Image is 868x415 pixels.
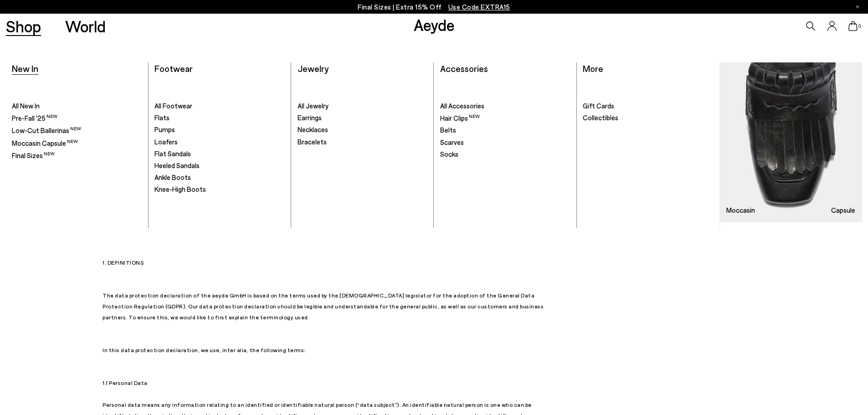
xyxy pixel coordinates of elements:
a: Necklaces [298,125,428,134]
span: Pre-Fall '25 [12,114,57,122]
span: Bracelets [298,138,327,146]
a: Moccasin Capsule [720,62,862,222]
a: Belts [440,126,570,135]
span: Heeled Sandals [154,161,200,169]
span: 1. DEFINITIONS [103,259,144,266]
a: Loafers [154,138,285,147]
a: Bracelets [298,138,428,147]
span: Socks [440,150,458,158]
span: All Accessories [440,102,484,110]
a: New In [12,63,38,74]
a: Hair Clips [440,113,570,123]
span: Final Sizes [12,151,55,159]
a: Scarves [440,138,570,147]
a: World [65,18,106,34]
a: Low-Cut Ballerinas [12,126,142,135]
span: Necklaces [298,125,328,133]
span: Navigate to /collections/ss25-final-sizes [448,3,510,11]
span: Flats [154,113,169,122]
span: Belts [440,126,456,134]
span: Ankle Boots [154,173,191,181]
span: 1.1 Personal Data [103,379,148,386]
span: Loafers [154,138,178,146]
a: Flat Sandals [154,149,285,159]
span: 0 [858,24,862,29]
a: Socks [440,150,570,159]
a: All Accessories [440,102,570,111]
span: All Jewelry [298,102,329,110]
h3: Capsule [831,207,855,214]
a: Accessories [440,63,488,74]
span: Scarves [440,138,464,146]
span: Collectibles [583,113,618,122]
a: Aeyde [414,15,455,34]
a: 0 [848,21,858,31]
a: Pre-Fall '25 [12,113,142,123]
span: All Footwear [154,102,192,110]
a: Moccasin Capsule [12,138,142,148]
a: Shop [6,18,41,34]
a: Footwear [154,63,193,74]
span: Hair Clips [440,114,480,122]
span: The data protection declaration of the aeyde GmbH is based on the terms used by the [DEMOGRAPHIC_... [103,292,544,320]
a: Earrings [298,113,428,123]
a: Pumps [154,125,285,134]
a: All Footwear [154,102,285,111]
a: Jewelry [298,63,329,74]
span: Knee-High Boots [154,185,206,193]
a: Gift Cards [583,102,714,111]
a: All New In [12,102,142,111]
p: Final Sizes | Extra 15% Off [358,1,510,13]
span: All New In [12,102,40,110]
a: Collectibles [583,113,714,123]
span: Pumps [154,125,175,133]
img: Mobile_e6eede4d-78b8-4bd1-ae2a-4197e375e133_900x.jpg [720,62,862,222]
a: Knee-High Boots [154,185,285,194]
span: In this data protection declaration, we use, inter alia, the following terms: [103,347,306,353]
span: Gift Cards [583,102,614,110]
span: Flat Sandals [154,149,191,158]
h3: Moccasin [726,207,755,214]
span: Moccasin Capsule [12,139,78,147]
a: All Jewelry [298,102,428,111]
a: Final Sizes [12,151,142,160]
a: More [583,63,603,74]
span: Earrings [298,113,322,122]
a: Heeled Sandals [154,161,285,170]
span: Low-Cut Ballerinas [12,126,81,134]
a: Ankle Boots [154,173,285,182]
a: Flats [154,113,285,123]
